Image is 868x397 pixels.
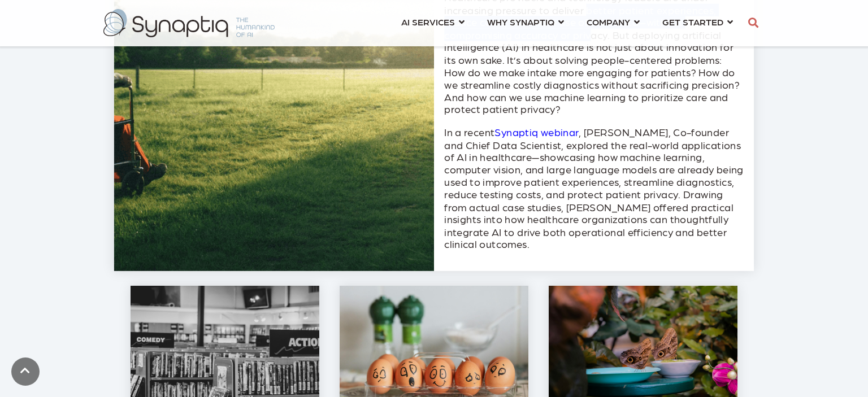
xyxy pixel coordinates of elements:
[662,11,733,32] a: GET STARTED
[587,11,640,32] a: COMPANY
[487,11,564,32] a: WHY SYNAPTIQ
[401,14,455,29] span: AI SERVICES
[444,125,743,250] p: In a recent , [PERSON_NAME], Co-founder and Chief Data Scientist, explored the real-world applica...
[587,14,630,29] span: COMPANY
[401,11,465,32] a: AI SERVICES
[487,14,554,29] span: WHY SYNAPTIQ
[494,125,579,137] a: Synaptiq webinar
[662,14,723,29] span: GET STARTED
[390,3,744,43] nav: menu
[103,9,275,37] img: synaptiq logo-2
